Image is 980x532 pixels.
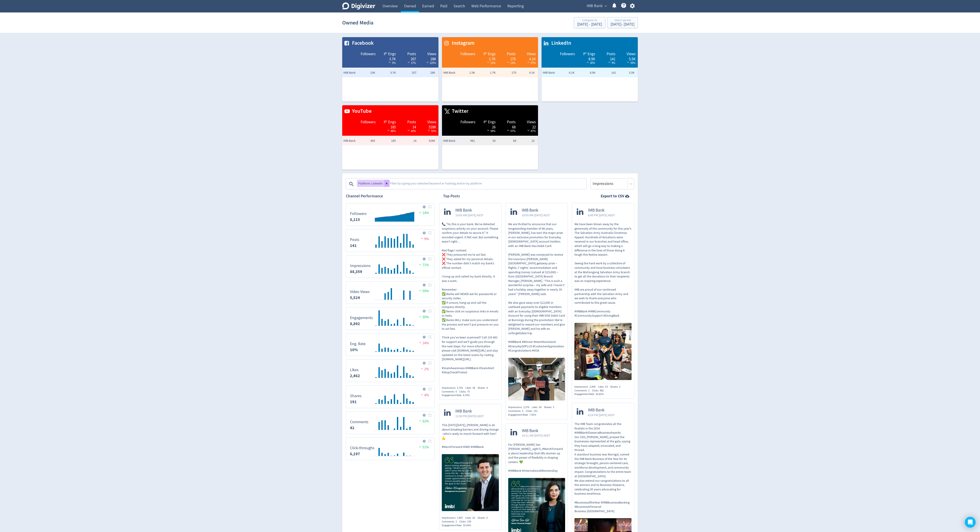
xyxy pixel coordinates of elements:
[456,390,457,393] span: 0
[560,51,575,57] span: Followers
[342,37,438,102] table: customized table
[391,458,396,462] text: Feb
[342,16,373,30] h1: Owned Media
[391,354,396,358] text: Feb
[427,51,436,57] span: Views
[420,237,424,240] img: negative-performance.svg
[350,419,368,425] dt: Comments
[348,283,432,302] svg: Video Views 5,524
[506,61,516,65] span: 13%
[348,439,432,458] svg: Click-throughs 6,197
[428,388,431,390] img: Placeholder
[403,275,408,280] text: Jun
[592,389,606,392] div: Clicks
[348,413,432,432] svg: Comments 42
[384,301,389,306] text: Dec
[406,129,416,133] span: 44%
[397,432,402,436] text: Apr
[526,129,536,133] span: 87%
[350,263,371,268] dt: Impressions
[350,393,362,398] dt: Shares
[348,231,432,250] svg: Posts 141
[356,68,376,77] td: 13K
[420,393,429,397] span: 4%
[574,222,632,318] p: We have been blown away by the generosity of the community for this year's The Salvation Army Aus...
[397,406,402,410] text: Apr
[346,193,435,199] h2: Channel Performance
[397,380,402,384] text: Apr
[607,51,615,57] span: Posts
[553,405,554,409] span: 3
[428,231,431,234] img: Placeholder
[407,51,416,57] span: Posts
[350,243,357,248] strong: 141
[478,516,490,520] div: Shares
[378,432,383,436] text: Oct
[506,129,516,133] span: 57%
[384,432,389,437] text: Dec
[544,405,557,409] div: Shares
[397,275,402,280] text: Apr
[480,57,496,60] div: 1.7K
[517,68,538,77] td: 4.1K
[488,119,496,125] span: Engs
[574,385,598,389] div: Impressions
[443,139,461,143] span: IMB Bank
[442,222,499,375] p: 📞 "Hi, this is your bank. We’ve detected suspicious activity on your account. Please confirm your...
[574,323,632,380] img: https://media.cf.digivizer.com/images/linkedin-121165075-urn:li:ugcPost:7276141632385617920-fb184...
[391,380,396,384] text: Feb
[542,37,638,102] table: customized table
[403,354,408,358] text: Jun
[539,405,542,409] span: 50
[350,451,360,457] strong: 6,197
[350,211,367,216] dt: Followers
[604,4,608,8] span: expand_more
[384,354,389,358] text: Dec
[350,321,360,326] strong: 8,892
[418,68,438,77] td: 28K
[418,211,429,215] span: 14%
[350,295,360,300] strong: 5,524
[532,405,544,409] div: Likes
[428,205,431,208] img: Placeholder
[428,283,431,286] img: Placeholder
[350,237,359,242] dt: Posts
[626,61,630,64] img: positive-performance-white.svg
[507,119,516,125] span: Posts
[534,409,538,413] span: 151
[388,119,396,125] span: Engs
[508,358,565,401] img: https://media.cf.digivizer.com/images/linkedin-121165075-urn:li:share:7325671469231820800-3642a9d...
[587,2,603,10] span: IMB Bank
[403,249,408,254] text: Jun
[403,301,408,306] text: Jun
[427,129,436,133] span: 92%
[406,61,416,65] span: 17%
[455,208,484,213] span: IMB Bank
[526,129,531,132] img: negative-performance-white.svg
[467,520,471,523] span: 139
[348,257,432,276] svg: Impressions 88,359
[397,301,402,306] text: Apr
[588,389,590,392] span: 1
[420,393,424,396] img: negative-performance.svg
[610,385,623,389] div: Shares
[596,392,604,396] span: 26.82%
[403,380,408,384] text: Jun
[386,129,396,133] span: 88%
[350,347,358,352] strong: 10%
[455,213,484,217] span: 10:05 AM [DATE] AEST
[350,367,360,372] dt: Likes
[522,213,550,217] span: 10:03 AM [DATE] AEST
[384,249,389,254] text: Dec
[442,390,459,394] div: Comments
[350,341,366,346] dt: Eng. Rate
[549,39,571,47] span: LinkedIn
[607,61,612,64] img: negative-performance-white.svg
[508,413,539,417] div: Engagement Rate
[472,386,475,390] span: 38
[476,136,497,145] td: 26
[508,443,565,473] p: For [PERSON_NAME] San [PERSON_NAME]\_og9r7), #MarchForward is about leadership that lifts women u...
[486,129,490,132] img: negative-performance-white.svg
[574,17,605,28] button: Compare to[DATE] - [DATE]
[517,136,538,145] td: 22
